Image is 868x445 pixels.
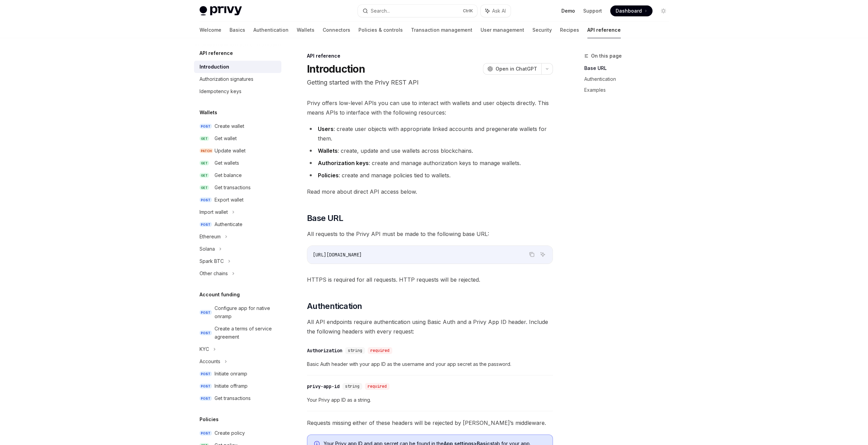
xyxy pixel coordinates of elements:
a: Authorization signatures [194,73,281,85]
strong: Authorization keys [318,160,369,166]
span: POST [200,396,212,401]
a: POSTCreate policy [194,427,281,439]
a: POSTCreate wallet [194,120,281,132]
h5: Policies [200,415,219,424]
span: All API endpoints require authentication using Basic Auth and a Privy App ID header. Include the ... [307,317,553,336]
a: POSTGet transactions [194,392,281,404]
span: POST [200,310,212,315]
li: : create, update and use wallets across blockchains. [307,146,553,155]
strong: Policies [318,172,339,179]
a: POSTExport wallet [194,194,281,206]
span: Ctrl K [463,8,473,14]
a: Security [532,22,552,38]
span: POST [200,384,212,389]
button: Toggle dark mode [658,5,669,16]
li: : create and manage policies tied to wallets. [307,170,553,180]
div: Create wallet [215,122,244,130]
strong: Users [318,125,334,132]
div: Create policy [215,429,245,437]
a: Demo [561,8,575,14]
a: Examples [584,85,674,95]
h1: Introduction [307,63,365,75]
span: HTTPS is required for all requests. HTTP requests will be rejected. [307,275,553,284]
span: Basic Auth header with your app ID as the username and your app secret as the password. [307,360,553,368]
h5: API reference [200,49,233,57]
a: Dashboard [610,5,652,16]
a: POSTAuthenticate [194,218,281,231]
a: POSTCreate a terms of service agreement [194,323,281,343]
a: Policies & controls [358,22,403,38]
span: On this page [591,52,622,60]
a: Basics [230,22,245,38]
button: Copy the contents from the code block [527,250,536,259]
a: Idempotency keys [194,85,281,98]
a: Authentication [253,22,289,38]
span: [URL][DOMAIN_NAME] [313,252,362,258]
span: Your Privy app ID as a string. [307,396,553,404]
span: Privy offers low-level APIs you can use to interact with wallets and user objects directly. This ... [307,98,553,117]
a: POSTConfigure app for native onramp [194,302,281,323]
span: Open in ChatGPT [496,65,537,72]
span: GET [200,161,209,166]
span: GET [200,185,209,190]
span: Ask AI [492,8,506,14]
div: Initiate offramp [215,382,248,390]
span: Read more about direct API access below. [307,187,553,196]
a: POSTInitiate offramp [194,380,281,392]
a: User management [481,22,524,38]
div: Other chains [200,269,228,278]
div: Authorization [307,347,342,354]
span: GET [200,136,209,141]
div: Spark BTC [200,257,224,265]
h5: Wallets [200,108,217,117]
div: Create a terms of service agreement [215,325,277,341]
span: PATCH [200,148,213,153]
span: POST [200,371,212,376]
li: : create and manage authorization keys to manage wallets. [307,158,553,168]
a: PATCHUpdate wallet [194,145,281,157]
button: Open in ChatGPT [483,63,541,75]
div: Initiate onramp [215,370,247,378]
div: Search... [371,7,390,15]
button: Ask AI [538,250,547,259]
span: POST [200,197,212,203]
a: Introduction [194,61,281,73]
p: Getting started with the Privy REST API [307,78,553,87]
a: Transaction management [411,22,472,38]
div: Get transactions [215,183,251,192]
a: Authentication [584,74,674,85]
div: Import wallet [200,208,228,216]
div: Configure app for native onramp [215,304,277,321]
span: GET [200,173,209,178]
span: All requests to the Privy API must be made to the following base URL: [307,229,553,239]
a: Wallets [297,22,314,38]
span: Base URL [307,213,343,224]
img: light logo [200,6,242,16]
a: Welcome [200,22,221,38]
div: Get wallet [215,134,237,143]
a: GETGet balance [194,169,281,181]
span: POST [200,222,212,227]
span: string [345,384,359,389]
strong: Wallets [318,147,338,154]
a: GETGet wallets [194,157,281,169]
a: Recipes [560,22,579,38]
span: POST [200,431,212,436]
div: Ethereum [200,233,221,241]
a: GETGet wallet [194,132,281,145]
span: string [348,348,362,353]
div: required [365,383,389,390]
div: Get transactions [215,394,251,402]
li: : create user objects with appropriate linked accounts and pregenerate wallets for them. [307,124,553,143]
span: Dashboard [616,8,642,14]
button: Search...CtrlK [358,5,477,17]
button: Ask AI [481,5,511,17]
a: Base URL [584,63,674,74]
div: Accounts [200,357,220,366]
div: Get balance [215,171,242,179]
div: Update wallet [215,147,246,155]
a: POSTInitiate onramp [194,368,281,380]
div: API reference [307,53,553,59]
div: Solana [200,245,215,253]
div: required [368,347,392,354]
